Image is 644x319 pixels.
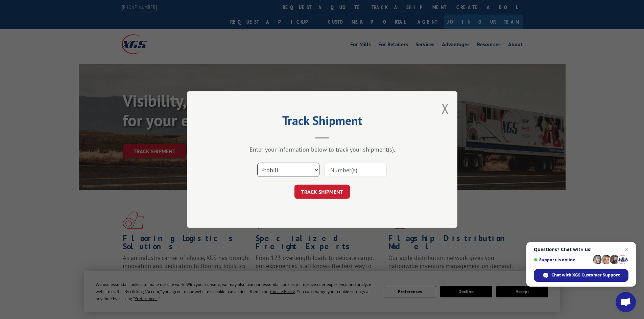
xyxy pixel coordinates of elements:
[551,272,620,278] span: Chat with XGS Customer Support
[534,269,628,282] div: Chat with XGS Customer Support
[221,116,424,129] h2: Track Shipment
[616,292,636,312] div: Open chat
[325,163,387,177] input: Number(s)
[623,245,631,254] span: Close chat
[294,185,350,199] button: TRACK SHIPMENT
[221,145,424,153] div: Enter your information below to track your shipment(s).
[534,257,591,262] span: Support is online
[534,247,628,252] span: Questions? Chat with us!
[442,100,449,117] button: Close modal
